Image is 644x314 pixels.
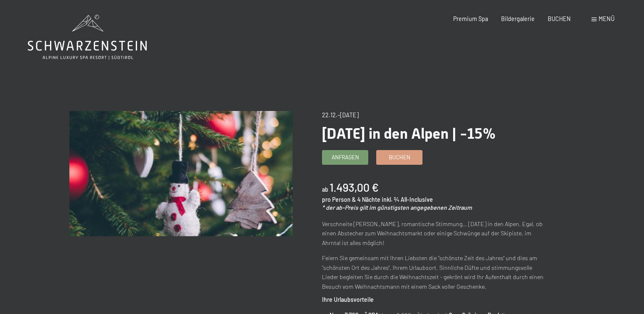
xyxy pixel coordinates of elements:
[377,150,422,164] a: Buchen
[322,125,496,142] span: [DATE] in den Alpen | -15%
[332,153,359,161] span: Anfragen
[453,15,488,22] a: Premium Spa
[330,180,379,194] b: 1.493,00 €
[69,111,292,236] img: Weihnachten in den Alpen | -15%
[322,150,368,164] a: Anfragen
[322,296,374,303] strong: Ihre Urlaubsvorteile
[322,253,545,291] p: Feiern Sie gemeinsam mit Ihren Liebsten die "schönste Zeit des Jahres" und dies am "schönsten Ort...
[322,111,359,119] span: 22.12.–[DATE]
[599,15,615,22] span: Menü
[548,15,571,22] a: BUCHEN
[322,204,472,211] em: * der ab-Preis gilt im günstigsten angegebenen Zeitraum
[322,186,328,193] span: ab
[322,196,356,203] span: pro Person &
[501,15,535,22] a: Bildergalerie
[382,196,433,203] span: inkl. ¾ All-Inclusive
[357,196,380,203] span: 4 Nächte
[322,219,545,248] p: Verschneite [PERSON_NAME], romantische Stimmung… [DATE] in den Alpen. Egal, ob einen Abstecher zu...
[389,153,410,161] span: Buchen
